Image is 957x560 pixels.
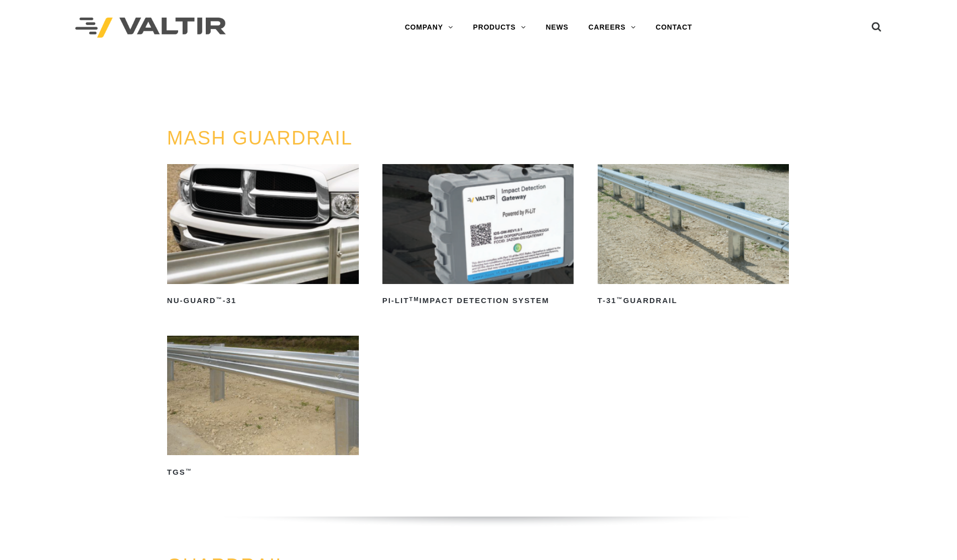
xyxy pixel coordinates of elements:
a: CAREERS [579,18,646,38]
a: NU-GUARD™-31 [167,164,359,309]
h2: TGS [167,464,359,480]
a: NEWS [535,18,578,38]
sup: ™ [617,296,623,302]
sup: ™ [216,296,223,302]
h2: NU-GUARD -31 [167,293,359,309]
a: PI-LITTMImpact Detection System [382,164,574,309]
a: TGS™ [167,336,359,480]
a: PRODUCTS [463,18,536,38]
sup: ™ [186,468,192,474]
h2: PI-LIT Impact Detection System [382,293,574,309]
a: CONTACT [645,18,702,38]
a: T-31™Guardrail [598,164,789,309]
h2: T-31 Guardrail [598,293,789,309]
img: Valtir [75,18,226,38]
a: MASH GUARDRAIL [167,127,353,149]
sup: TM [409,296,419,302]
a: COMPANY [395,18,463,38]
